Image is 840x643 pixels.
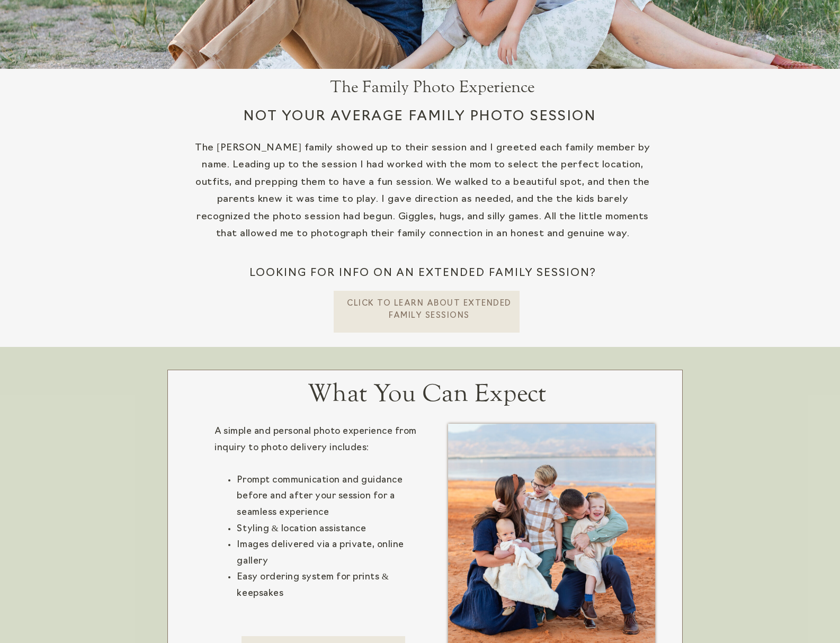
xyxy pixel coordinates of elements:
p: The [PERSON_NAME] family showed up to their session and I greeted each family member by name. Lea... [194,140,651,250]
div: A simple and personal photo experience from inquiry to photo delivery includes: [215,424,425,456]
h1: The Family Photo Experience [251,77,613,99]
h2: What You Can Expect [283,380,570,409]
li: Images delivered via a private, online gallery [236,537,425,569]
a: CLick To learn about extended Family Sessions [346,298,512,320]
li: Styling & location assistance [236,521,425,538]
h2: Not your average family photo session [131,106,709,137]
li: Prompt communication and guidance before and after your session for a seamless experience [236,472,425,521]
li: Easy ordering system for prints & keepsakes [236,569,425,602]
h2: Looking for info on an extended family session? [134,265,711,296]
